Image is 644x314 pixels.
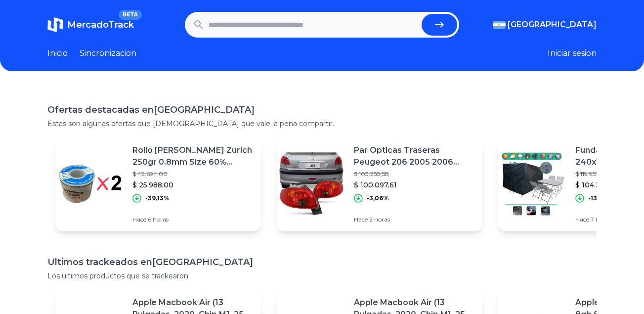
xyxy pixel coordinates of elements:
p: $ 103.258,58 [354,170,474,178]
p: $ 42.694,00 [132,170,253,178]
span: BETA [119,10,142,20]
img: Featured image [498,149,567,219]
span: MercadoTrack [67,19,134,30]
a: Inicio [47,47,68,59]
p: Estas son algunas ofertas que [DEMOGRAPHIC_DATA] que vale la pena compartir. [47,119,597,129]
button: [GEOGRAPHIC_DATA] [493,19,597,31]
h1: Ofertas destacadas en [GEOGRAPHIC_DATA] [47,103,597,117]
p: Los ultimos productos que se trackearon. [47,271,597,281]
a: Featured imagePar Opticas Traseras Peugeot 206 2005 2006 2007 2008 2009 10$ 103.258,58$ 100.097,6... [277,136,482,231]
p: -39,13% [145,194,170,202]
p: Hace 2 horas [354,216,474,224]
p: -13,04% [588,194,613,202]
p: $ 100.097,61 [354,180,474,190]
h1: Ultimos trackeados en [GEOGRAPHIC_DATA] [47,255,597,269]
img: Argentina [493,21,506,29]
span: [GEOGRAPHIC_DATA] [508,19,597,31]
p: -3,06% [367,194,389,202]
p: Hace 6 horas [132,216,253,224]
p: $ 25.988,00 [132,180,253,190]
a: Featured imageRollo [PERSON_NAME] Zurich 250gr 0.8mm Size 60% 40%pb$ 42.694,00$ 25.988,00-39,13%H... [55,136,261,231]
img: MercadoTrack [47,17,63,33]
img: Featured image [277,149,346,219]
a: Sincronizacion [80,47,136,59]
p: Par Opticas Traseras Peugeot 206 2005 2006 2007 2008 2009 10 [354,144,474,168]
button: Iniciar sesion [548,47,597,59]
img: Featured image [55,149,125,219]
p: Rollo [PERSON_NAME] Zurich 250gr 0.8mm Size 60% 40%pb [132,144,253,168]
a: MercadoTrackBETA [47,17,134,33]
